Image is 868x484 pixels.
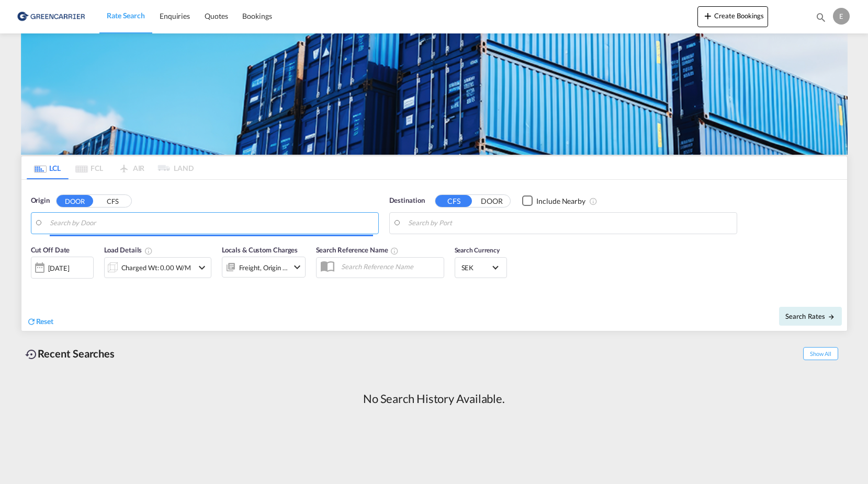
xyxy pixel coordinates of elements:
[785,312,836,320] span: Search Rates
[336,259,444,274] input: Search Reference Name
[435,195,472,207] button: CFS
[27,317,36,326] md-icon: icon-refresh
[160,11,190,20] span: Enquiries
[390,247,399,255] md-icon: Your search will be saved by the below given name
[589,197,598,205] md-icon: Unchecked: Ignores neighbouring ports when fetching rates.Checked : Includes neighbouring ports w...
[31,278,39,292] md-datepicker: Select
[16,5,86,28] img: 609dfd708afe11efa14177256b0082fb.png
[107,11,145,20] span: Rate Search
[205,11,228,20] span: Quotes
[27,316,54,328] div: icon-refreshReset
[455,246,500,254] span: Search Currency
[222,257,306,278] div: Freight Origin Destinationicon-chevron-down
[408,215,731,231] input: Search by Port
[50,215,373,231] input: Search by Door
[474,195,510,207] button: DOOR
[104,257,211,278] div: Charged Wt: 0.00 W/Micon-chevron-down
[833,8,850,25] div: E
[815,11,827,23] md-icon: icon-magnify
[196,261,208,274] md-icon: icon-chevron-down
[95,195,131,207] button: CFS
[36,317,54,326] span: Reset
[779,307,842,326] button: Search Ratesicon-arrow-right
[144,247,153,255] md-icon: Chargeable Weight
[803,347,838,360] span: Show All
[363,391,505,407] div: No Search History Available.
[828,313,835,320] md-icon: icon-arrow-right
[31,246,70,254] span: Cut Off Date
[239,260,288,275] div: Freight Origin Destination
[21,342,119,365] div: Recent Searches
[222,246,298,254] span: Locals & Custom Charges
[104,246,153,254] span: Load Details
[522,195,585,206] md-checkbox: Checkbox No Ink
[31,257,94,279] div: [DATE]
[21,180,847,331] div: Origin DOOR CFS Search by Door Destination CFS DOORCheckbox No Ink Unchecked: Ignores neighbourin...
[536,196,585,206] div: Include Nearby
[697,6,768,27] button: icon-plus 400-fgCreate Bookings
[815,11,827,27] div: icon-magnify
[461,263,491,272] span: SEK
[389,195,425,206] span: Destination
[27,156,69,179] md-tab-item: LCL
[21,33,848,155] img: GreenCarrierFCL_LCL.png
[702,9,714,22] md-icon: icon-plus 400-fg
[25,348,38,361] md-icon: icon-backup-restore
[316,246,399,254] span: Search Reference Name
[57,195,93,207] button: DOOR
[460,260,501,275] md-select: Select Currency: kr SEKSweden Krona
[242,11,272,20] span: Bookings
[48,263,70,273] div: [DATE]
[31,195,50,206] span: Origin
[121,260,191,275] div: Charged Wt: 0.00 W/M
[27,156,194,179] md-pagination-wrapper: Use the left and right arrow keys to navigate between tabs
[291,261,303,273] md-icon: icon-chevron-down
